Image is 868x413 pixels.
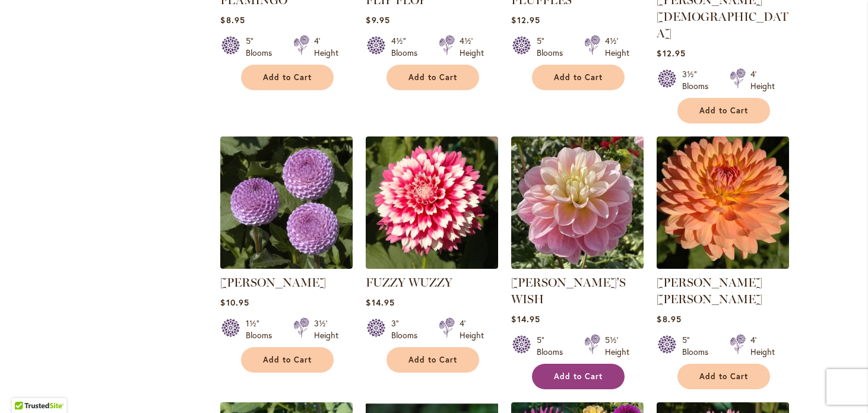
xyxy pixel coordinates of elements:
a: FRANK HOLMES [220,260,353,271]
span: Add to Cart [699,371,748,382]
div: 1½" Blooms [246,317,279,341]
button: Add to Cart [387,65,479,90]
a: [PERSON_NAME]'S WISH [511,275,626,306]
img: GABRIELLE MARIE [657,136,789,269]
div: 4' Height [750,334,775,358]
img: FUZZY WUZZY [366,136,498,269]
div: 5" Blooms [537,334,570,358]
div: 4½' Height [460,35,484,59]
button: Add to Cart [532,65,625,90]
div: 5" Blooms [246,35,279,59]
div: 3½' Height [314,317,338,341]
a: FUZZY WUZZY [366,260,498,271]
button: Add to Cart [677,364,770,389]
span: Add to Cart [263,355,312,365]
div: 5" Blooms [537,35,570,59]
a: [PERSON_NAME] [220,275,326,290]
span: Add to Cart [699,106,748,116]
span: $10.95 [220,297,249,308]
span: Add to Cart [554,371,603,382]
a: [PERSON_NAME] [PERSON_NAME] [657,275,762,306]
div: 5½' Height [605,334,629,358]
span: $8.95 [657,313,681,325]
div: 4' Height [314,35,338,59]
span: Add to Cart [408,355,457,365]
a: Gabbie's Wish [511,260,644,271]
img: Gabbie's Wish [511,136,644,269]
img: FRANK HOLMES [220,136,353,269]
button: Add to Cart [241,347,334,373]
button: Add to Cart [532,364,625,389]
span: Add to Cart [408,72,457,82]
button: Add to Cart [241,65,334,90]
div: 5" Blooms [682,334,715,358]
span: $14.95 [366,297,394,308]
span: $14.95 [511,313,540,325]
span: Add to Cart [554,72,603,82]
button: Add to Cart [387,347,479,373]
span: $9.95 [366,14,389,26]
div: 3½" Blooms [682,68,715,92]
a: GABRIELLE MARIE [657,260,789,271]
div: 4' Height [750,68,775,92]
button: Add to Cart [677,98,770,123]
span: Add to Cart [263,72,312,82]
span: $8.95 [220,14,245,26]
div: 3" Blooms [391,317,425,341]
span: $12.95 [511,14,540,26]
span: $12.95 [657,47,685,59]
iframe: Launch Accessibility Center [9,371,42,404]
div: 4½' Height [605,35,629,59]
a: FUZZY WUZZY [366,275,452,290]
div: 4½" Blooms [391,35,425,59]
div: 4' Height [460,317,484,341]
